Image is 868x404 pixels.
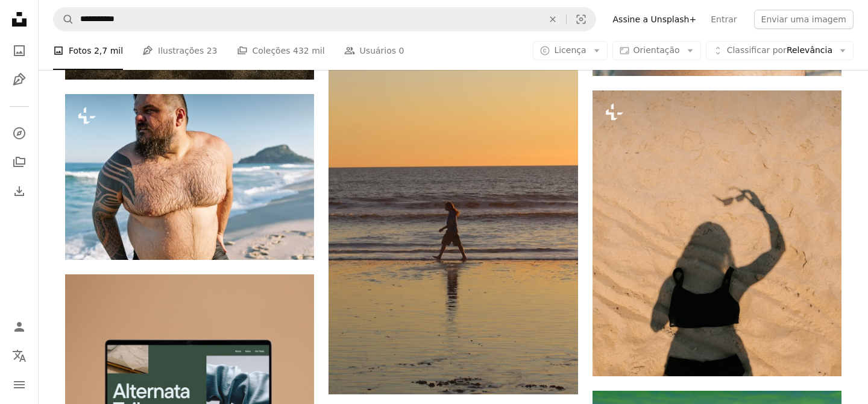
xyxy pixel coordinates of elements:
[754,10,854,29] button: Enviar uma imagem
[706,41,854,60] button: Classificar porRelevância
[727,45,787,55] span: Classificar por
[329,202,577,213] a: uma pessoa andando em uma praia
[593,227,841,238] a: Uma sombra de uma mulher segurando uma raquete de tênis
[727,45,832,57] span: Relevância
[533,41,607,60] button: Licença
[65,171,314,182] a: um homem com barba em pé na praia
[344,31,404,70] a: Usuários 0
[593,90,841,377] img: Uma sombra de uma mulher segurando uma raquete de tênis
[539,8,566,31] button: Limpar
[54,8,74,31] button: Pesquise na Unsplash
[634,45,680,55] span: Orientação
[7,7,31,34] a: Início — Unsplash
[399,44,404,57] span: 0
[53,7,596,31] form: Pesquise conteúdo visual em todo o site
[237,31,325,70] a: Coleções 432 mil
[7,68,31,92] a: Ilustrações
[703,10,744,29] a: Entrar
[7,373,31,397] button: Menu
[7,179,31,203] a: Histórico de downloads
[207,44,218,57] span: 23
[7,315,31,339] a: Entrar / Cadastrar-se
[65,94,314,260] img: um homem com barba em pé na praia
[7,39,31,63] a: Fotos
[7,121,31,145] a: Explorar
[612,41,701,60] button: Orientação
[567,8,596,31] button: Pesquisa visual
[142,31,217,70] a: Ilustrações 23
[293,44,325,57] span: 432 mil
[7,150,31,174] a: Coleções
[554,45,586,55] span: Licença
[329,21,577,394] img: uma pessoa andando em uma praia
[606,10,704,29] a: Assine a Unsplash+
[7,344,31,368] button: Idioma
